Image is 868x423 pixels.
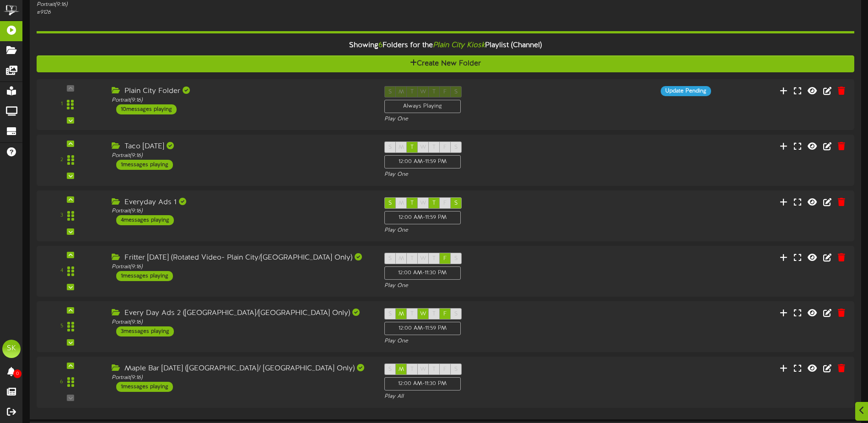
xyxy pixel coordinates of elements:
span: W [420,200,426,206]
div: Portrait ( 9:16 ) [37,1,369,9]
span: S [454,200,458,206]
div: Plain City Folder [112,86,371,97]
span: T [432,366,436,373]
div: 12:00 AM - 11:30 PM [384,377,461,390]
div: Portrait ( 9:16 ) [112,319,371,326]
div: 1 messages playing [116,271,173,281]
span: S [388,144,392,151]
span: F [443,144,447,151]
div: 12:00 AM - 11:59 PM [384,211,461,224]
span: W [420,255,426,262]
span: M [399,311,404,317]
div: Play One [384,115,575,123]
span: S [388,366,392,373]
div: Portrait ( 9:16 ) [112,263,371,271]
span: M [399,200,404,206]
div: Play One [384,337,575,345]
span: M [399,144,404,151]
span: T [410,144,414,151]
div: 1 messages playing [116,160,173,170]
span: S [454,366,458,373]
div: Every Day Ads 2 ([GEOGRAPHIC_DATA]/[GEOGRAPHIC_DATA] Only) [112,308,371,319]
div: Taco [DATE] [112,141,371,152]
span: M [399,255,404,262]
div: Portrait ( 9:16 ) [112,374,371,382]
span: T [432,311,436,317]
div: 12:00 AM - 11:30 PM [384,266,461,280]
div: 3 messages playing [116,326,174,336]
div: 1 messages playing [116,382,173,392]
span: S [454,144,458,151]
span: F [443,311,447,317]
div: Play One [384,171,575,179]
div: 10 messages playing [116,104,177,114]
div: Play One [384,282,575,290]
div: Portrait ( 9:16 ) [112,97,371,104]
span: S [388,311,392,317]
span: T [410,311,414,317]
span: F [443,366,447,373]
span: S [388,255,392,262]
span: F [443,255,447,262]
i: Plain City Kiosk [433,41,485,49]
div: Showing Folders for the Playlist (Channel) [30,36,861,55]
span: S [454,255,458,262]
div: Update Pending [661,86,711,96]
div: # 9126 [37,9,369,16]
span: W [420,144,426,151]
span: W [420,311,426,317]
span: F [443,200,447,206]
div: Fritter [DATE] (Rotated Video- Plain City/[GEOGRAPHIC_DATA] Only) [112,253,371,263]
span: T [432,144,436,151]
div: 12:00 AM - 11:59 PM [384,322,461,335]
div: Play One [384,227,575,234]
span: 6 [378,41,383,49]
span: T [432,200,436,206]
span: T [410,200,414,206]
div: Portrait ( 9:16 ) [112,152,371,160]
div: Play All [384,393,575,401]
div: Everyday Ads 1 [112,197,371,208]
span: S [388,200,392,206]
div: Always Playing [384,100,461,113]
div: 6 [60,378,63,386]
div: 4 messages playing [116,215,174,225]
span: T [410,366,414,373]
div: Maple Bar [DATE] ([GEOGRAPHIC_DATA]/ [GEOGRAPHIC_DATA] Only) [112,363,371,374]
span: S [454,311,458,317]
span: T [410,255,414,262]
span: T [432,255,436,262]
div: 12:00 AM - 11:59 PM [384,155,461,168]
span: 0 [13,369,22,378]
button: Create New Folder [37,55,854,72]
div: SK [2,340,21,358]
span: W [420,366,426,373]
span: M [399,366,404,373]
div: Portrait ( 9:16 ) [112,207,371,215]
